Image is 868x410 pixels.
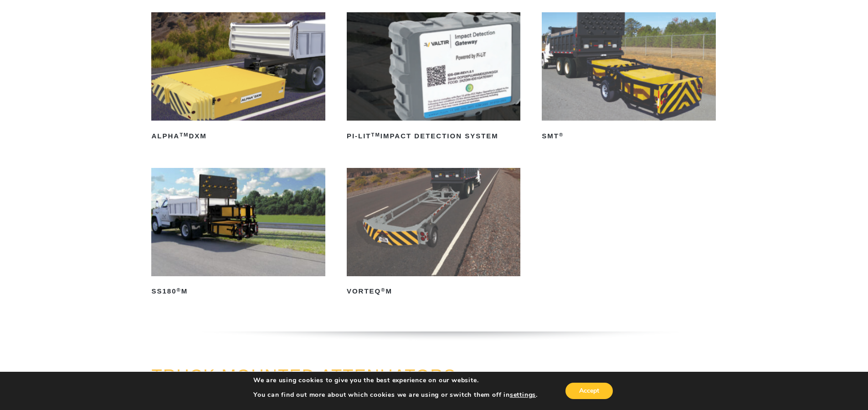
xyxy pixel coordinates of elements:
a: PI-LITTMImpact Detection System [347,12,520,143]
p: We are using cookies to give you the best experience on our website. [253,376,538,385]
sup: TM [180,132,189,137]
button: settings [510,391,536,399]
a: SS180®M [151,168,325,299]
a: VORTEQ®M [347,168,520,299]
h2: ALPHA DXM [151,129,325,143]
button: Accept [565,383,613,399]
a: ALPHATMDXM [151,12,325,143]
sup: ® [177,287,181,293]
sup: ® [381,287,385,293]
a: SMT® [542,12,715,143]
sup: TM [371,132,380,137]
sup: ® [559,132,564,137]
p: You can find out more about which cookies we are using or switch them off in . [253,391,538,399]
h2: SS180 M [151,284,325,299]
h2: PI-LIT Impact Detection System [347,129,520,143]
h2: SMT [542,129,715,143]
h2: VORTEQ M [347,284,520,299]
